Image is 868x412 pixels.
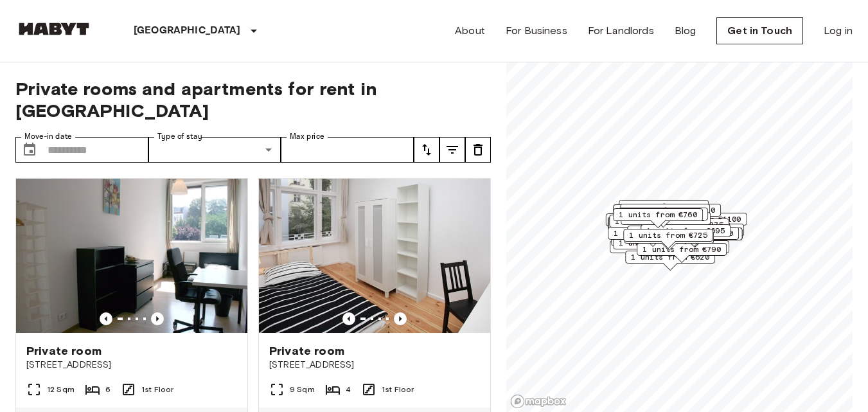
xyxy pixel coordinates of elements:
span: 1 units from €695 [646,225,725,237]
span: 1 units from €790 [642,244,721,255]
span: [STREET_ADDRESS] [269,359,480,372]
span: 1st Floor [382,384,414,395]
div: Map marker [613,204,703,224]
span: 1 units from €970 [655,228,733,239]
div: Map marker [608,227,698,247]
button: Previous image [100,312,112,325]
div: Map marker [620,204,710,224]
a: Blog [675,23,696,39]
span: 1 units from €1100 [659,213,741,225]
img: Habyt [15,22,93,35]
div: Map marker [606,213,700,233]
a: Log in [824,23,853,39]
div: Map marker [609,215,699,235]
a: About [455,23,485,39]
span: 1 units from €620 [631,251,709,263]
div: Map marker [618,208,708,228]
button: Previous image [394,312,407,325]
span: [STREET_ADDRESS] [26,359,237,372]
span: 6 [105,384,111,395]
div: Map marker [637,243,727,263]
div: Map marker [612,214,702,234]
div: Map marker [648,228,743,247]
label: Max price [290,131,324,142]
a: Get in Touch [716,17,803,44]
span: 1 units from €725 [629,229,707,241]
div: Map marker [625,251,715,271]
a: For Business [506,23,567,39]
span: 1 units from €730 [637,204,715,216]
span: 1st Floor [141,384,173,395]
p: [GEOGRAPHIC_DATA] [134,23,241,39]
div: Map marker [608,217,698,237]
span: 9 Sqm [290,384,315,395]
img: Marketing picture of unit DE-01-041-02M [16,179,247,333]
button: Previous image [342,312,355,325]
span: Private room [26,343,102,359]
div: Map marker [623,229,713,249]
div: Map marker [619,200,709,220]
span: 1 units from €780 [626,204,704,216]
a: Mapbox logo [510,394,567,409]
div: Map marker [613,208,703,228]
span: 12 Sqm [47,384,75,395]
button: tune [465,137,491,163]
button: tune [414,137,439,163]
button: Previous image [151,312,164,325]
span: 4 units from €605 [624,201,703,212]
span: Private rooms and apartments for rent in [GEOGRAPHIC_DATA] [15,78,491,121]
span: 4 [346,384,351,395]
div: Map marker [608,217,698,237]
span: 20 units from €655 [612,214,695,226]
div: Map marker [610,240,700,260]
button: tune [439,137,465,163]
a: For Landlords [588,23,654,39]
button: Choose date [17,137,42,163]
label: Type of stay [157,131,202,142]
div: Map marker [653,213,747,233]
span: Private room [269,343,344,359]
span: 1 units from €760 [619,209,697,220]
label: Move-in date [24,131,72,142]
span: 1 units from €620 [619,205,697,217]
img: Marketing picture of unit DE-01-232-03M [259,179,490,333]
